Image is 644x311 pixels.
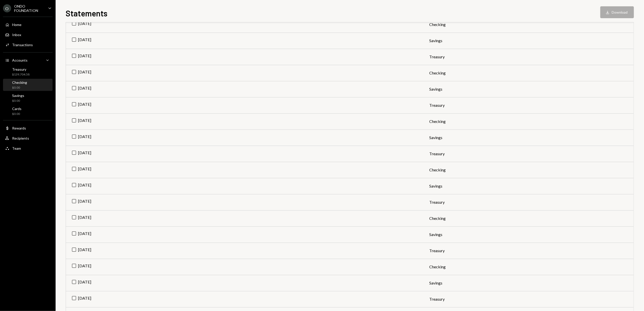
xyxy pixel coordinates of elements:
[3,123,53,133] a: Rewards
[3,4,11,12] div: O
[423,259,634,275] td: Checking
[12,93,24,98] div: Savings
[3,92,53,104] a: Savings$0.00
[423,162,634,178] td: Checking
[3,40,53,49] a: Transactions
[12,107,21,111] div: Cards
[12,22,21,27] div: Home
[423,81,634,97] td: Savings
[12,99,24,103] div: $0.00
[423,33,634,49] td: Savings
[423,194,634,210] td: Treasury
[423,210,634,226] td: Checking
[12,80,27,85] div: Checking
[12,146,21,150] div: Team
[3,144,53,153] a: Team
[423,113,634,129] td: Checking
[423,16,634,33] td: Checking
[423,65,634,81] td: Checking
[423,243,634,259] td: Treasury
[423,275,634,291] td: Savings
[423,291,634,307] td: Treasury
[12,136,29,140] div: Recipients
[3,20,53,29] a: Home
[423,129,634,146] td: Savings
[12,58,28,62] div: Accounts
[12,67,30,71] div: Treasury
[3,30,53,39] a: Inbox
[12,43,33,47] div: Transactions
[12,86,27,90] div: $0.00
[3,56,53,65] a: Accounts
[66,8,107,18] h1: Statements
[423,146,634,162] td: Treasury
[423,226,634,243] td: Savings
[3,79,53,91] a: Checking$0.00
[12,126,26,130] div: Rewards
[3,134,53,143] a: Recipients
[12,72,30,77] div: $139,704.58
[12,33,21,37] div: Inbox
[14,4,44,13] div: ONDO FOUNDATION
[423,97,634,113] td: Treasury
[12,112,21,116] div: $0.00
[3,66,53,78] a: Treasury$139,704.58
[3,105,53,117] a: Cards$0.00
[423,49,634,65] td: Treasury
[423,178,634,194] td: Savings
